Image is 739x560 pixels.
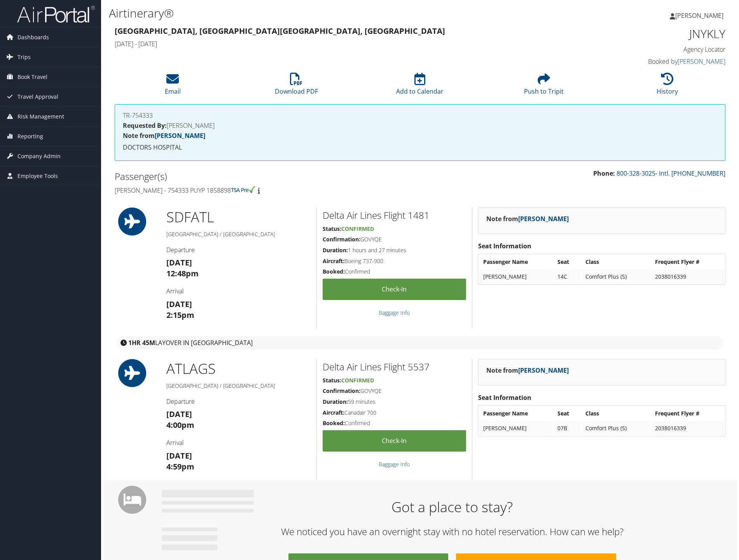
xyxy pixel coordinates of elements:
[518,215,569,223] a: [PERSON_NAME]
[166,257,192,268] strong: [DATE]
[323,246,466,254] h5: 1 hours and 27 minutes
[166,397,310,406] h4: Departure
[670,4,731,27] a: [PERSON_NAME]
[166,246,310,254] h4: Departure
[17,107,64,126] span: Risk Management
[323,246,348,254] strong: Duration:
[678,57,725,66] a: [PERSON_NAME]
[518,366,569,375] a: [PERSON_NAME]
[323,409,344,416] strong: Aircraft:
[323,398,348,405] strong: Duration:
[323,225,341,232] strong: Status:
[554,255,581,269] th: Seat
[486,215,569,223] strong: Note from
[582,406,650,420] th: Class
[128,338,155,347] strong: 1HR 45M
[478,242,531,250] strong: Seat Information
[166,287,310,295] h4: Arrival
[323,419,466,427] h5: Confirmed
[651,270,724,284] td: 2038016339
[479,421,553,435] td: [PERSON_NAME]
[17,67,47,87] span: Book Travel
[323,236,466,243] h5: GOVYQE
[17,166,58,186] span: Employee Tools
[323,257,344,265] strong: Aircraft:
[17,28,49,47] span: Dashboards
[479,406,553,420] th: Passenger Name
[123,122,717,129] h4: [PERSON_NAME]
[479,270,553,284] td: [PERSON_NAME]
[478,393,531,402] strong: Seat Information
[323,387,360,394] strong: Confirmation:
[323,268,466,276] h5: Confirmed
[593,169,615,178] strong: Phone:
[524,77,564,96] a: Push to Tripit
[275,77,318,96] a: Download PDF
[123,121,167,130] strong: Requested By:
[675,11,723,20] span: [PERSON_NAME]
[166,382,310,390] h5: [GEOGRAPHIC_DATA] / [GEOGRAPHIC_DATA]
[582,26,725,42] h1: JNYKLY
[17,87,58,106] span: Travel Approval
[582,255,650,269] th: Class
[582,57,725,66] h4: Booked by
[323,279,466,300] a: Check-in
[341,377,374,384] span: Confirmed
[168,497,737,517] h1: Got a place to stay?
[554,406,581,420] th: Seat
[166,268,199,279] strong: 12:48pm
[166,409,192,419] strong: [DATE]
[651,255,724,269] th: Frequent Flyer #
[651,421,724,435] td: 2038016339
[166,299,192,309] strong: [DATE]
[115,40,570,48] h4: [DATE] - [DATE]
[323,387,466,395] h5: GOVYQE
[323,419,345,427] strong: Booked:
[582,270,650,284] td: Comfort Plus (S)
[379,309,410,316] a: Baggage Info
[657,77,678,96] a: History
[341,225,374,232] span: Confirmed
[582,421,650,435] td: Comfort Plus (S)
[166,461,194,472] strong: 4:59pm
[479,255,553,269] th: Passenger Name
[323,430,466,452] a: Check-in
[396,77,444,96] a: Add to Calendar
[17,5,95,23] img: airportal-logo.png
[486,366,569,375] strong: Note from
[166,420,194,430] strong: 4:00pm
[323,268,345,275] strong: Booked:
[651,406,724,420] th: Frequent Flyer #
[117,336,723,349] div: layover in [GEOGRAPHIC_DATA]
[168,525,737,538] h2: We noticed you have an overnight stay with no hotel reservation. How can we help?
[323,360,466,373] h2: Delta Air Lines Flight 5537
[166,208,310,227] h1: SDF ATL
[166,310,194,320] strong: 2:15pm
[379,461,410,468] a: Baggage Info
[323,209,466,222] h2: Delta Air Lines Flight 1481
[166,438,310,447] h4: Arrival
[554,421,581,435] td: 07B
[165,77,181,96] a: Email
[17,127,43,146] span: Reporting
[123,143,717,153] p: DOCTORS HOSPITAL
[115,26,445,36] strong: [GEOGRAPHIC_DATA], [GEOGRAPHIC_DATA] [GEOGRAPHIC_DATA], [GEOGRAPHIC_DATA]
[166,230,310,238] h5: [GEOGRAPHIC_DATA] / [GEOGRAPHIC_DATA]
[155,131,205,140] a: [PERSON_NAME]
[115,186,414,195] h4: [PERSON_NAME] - 754333 PUYP 1858898
[323,398,466,406] h5: 59 minutes
[166,450,192,461] strong: [DATE]
[231,186,256,193] img: tsa-precheck.png
[115,170,414,183] h2: Passenger(s)
[123,131,205,140] strong: Note from
[323,236,360,243] strong: Confirmation:
[617,169,725,178] a: 800-328-3025- Intl. [PHONE_NUMBER]
[323,377,341,384] strong: Status:
[582,45,725,54] h4: Agency Locator
[323,409,466,417] h5: Canadair 700
[323,257,466,265] h5: Boeing 737-900
[166,359,310,379] h1: ATL AGS
[17,47,31,67] span: Trips
[123,112,717,119] h4: TR-754333
[554,270,581,284] td: 14C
